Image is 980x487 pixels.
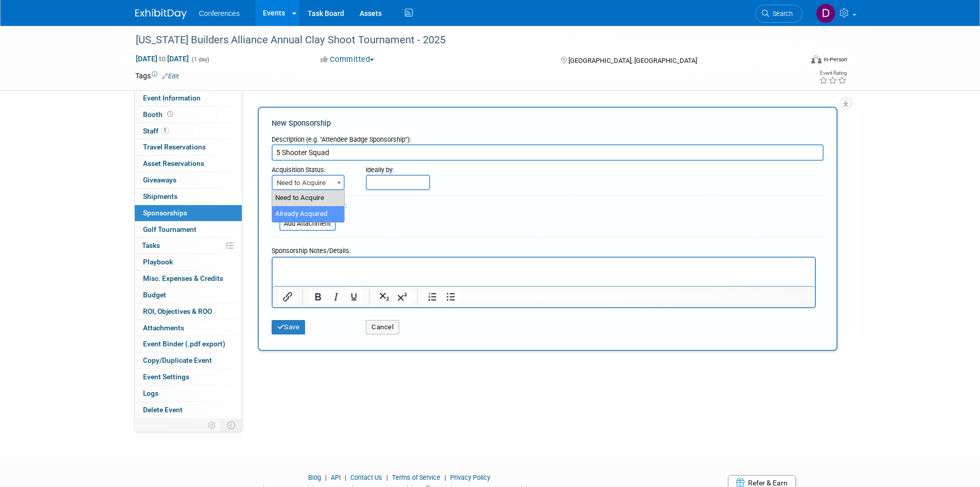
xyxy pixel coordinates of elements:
button: Insert/edit link [279,290,296,304]
li: Need to Acquire [272,190,344,206]
td: Tags [135,71,179,81]
a: API [331,474,341,481]
div: Acquisition Status: [272,161,351,175]
button: Underline [345,290,363,304]
span: Need to Acquire [273,176,344,190]
a: Event Settings [135,369,242,385]
div: Event Rating [819,71,847,76]
a: Logs [135,385,242,401]
a: Travel Reservations [135,139,242,155]
a: Copy/Duplicate Event [135,352,242,368]
span: | [442,474,449,481]
img: ExhibitDay [135,9,187,19]
button: Committed [317,54,378,65]
button: Bold [309,290,327,304]
a: Edit [162,73,179,80]
span: Golf Tournament [143,225,197,233]
img: Diane Arabia [816,4,835,23]
span: Delete Event [143,406,183,414]
span: Playbook [143,258,173,266]
a: Golf Tournament [135,222,242,238]
div: In-Person [823,56,847,63]
span: Attachments [143,324,184,332]
a: Attachments [135,320,242,336]
span: Tasks [142,241,160,249]
button: Save [272,320,306,334]
button: Subscript [376,290,393,304]
span: (1 day) [191,56,209,63]
a: Privacy Policy [450,474,490,481]
span: Sponsorships [143,209,187,217]
span: Misc. Expenses & Credits [143,274,223,282]
a: Staff1 [135,123,242,139]
iframe: Rich Text Area [273,258,815,286]
span: Budget [143,291,166,299]
span: to [157,55,167,63]
span: | [342,474,349,481]
a: ROI, Objectives & ROO [135,304,242,320]
div: Ideally by: [366,161,776,175]
img: Format-Inperson.png [811,55,822,63]
div: New Sponsorship [272,118,824,129]
button: Cancel [366,320,399,334]
span: Shipments [143,192,177,200]
a: Asset Reservations [135,156,242,172]
span: Logs [143,389,158,397]
a: Delete Event [135,402,242,418]
span: [GEOGRAPHIC_DATA], [GEOGRAPHIC_DATA] [568,57,697,64]
a: Misc. Expenses & Credits [135,271,242,287]
span: Search [769,10,793,18]
li: Already Acquired [272,206,344,222]
a: Blog [308,474,321,481]
a: Giveaways [135,172,242,188]
span: Event Binder (.pdf export) [143,340,225,348]
span: | [323,474,329,481]
a: Search [755,5,803,23]
a: Playbook [135,254,242,270]
span: Travel Reservations [143,143,206,151]
button: Superscript [394,290,411,304]
span: Copy/Duplicate Event [143,356,212,364]
a: Contact Us [350,474,382,481]
a: Event Binder (.pdf export) [135,336,242,352]
td: Personalize Event Tab Strip [203,418,221,432]
a: Sponsorships [135,205,242,221]
span: Asset Reservations [143,159,204,167]
span: Event Information [143,94,201,102]
span: Booth [143,110,175,119]
div: Event Format [742,54,848,69]
a: Booth [135,107,242,123]
span: Giveaways [143,176,176,184]
span: [DATE] [DATE] [135,54,189,63]
span: Event Settings [143,373,189,381]
div: [US_STATE] Builders Alliance Annual Clay Shoot Tournament - 2025 [132,31,787,49]
div: Sponsorship Notes/Details: [272,242,816,257]
a: Terms of Service [392,474,440,481]
button: Numbered list [424,290,441,304]
td: Toggle Event Tabs [221,418,242,432]
button: Italic [327,290,345,304]
span: ROI, Objectives & ROO [143,307,212,315]
div: Description (e.g. "Attendee Badge Sponsorship"): [272,130,824,144]
span: Conferences [199,9,240,18]
span: 1 [161,127,169,135]
button: Bullet list [442,290,459,304]
a: Shipments [135,189,242,205]
span: | [384,474,390,481]
span: Need to Acquire [272,175,345,190]
a: Tasks [135,238,242,254]
a: Budget [135,287,242,303]
a: Event Information [135,90,242,106]
span: Staff [143,127,169,135]
span: Booth not reserved yet [165,110,175,118]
